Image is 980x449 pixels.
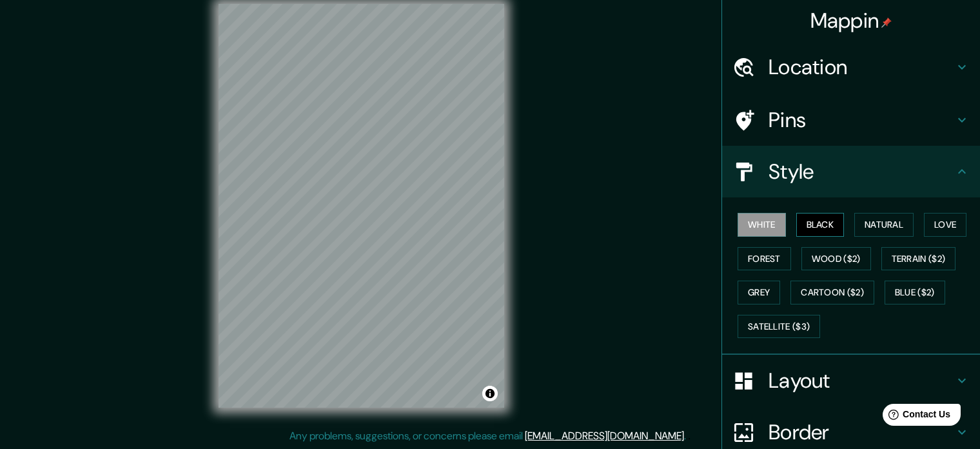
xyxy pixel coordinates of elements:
button: Satellite ($3) [738,315,820,339]
button: Cartoon ($2) [790,281,874,304]
div: Layout [722,355,980,406]
div: . [686,428,688,444]
button: Toggle attribution [482,386,498,401]
h4: Style [769,159,954,185]
h4: Pins [769,107,954,133]
button: Natural [854,213,914,237]
button: Blue ($2) [885,281,945,304]
div: Location [722,41,980,93]
button: Love [924,213,966,237]
h4: Location [769,54,954,80]
button: Forest [738,247,791,271]
h4: Border [769,419,954,445]
canvas: Map [219,4,504,408]
button: Wood ($2) [801,247,871,271]
h4: Mappin [810,8,892,34]
div: Pins [722,94,980,146]
h4: Layout [769,368,954,394]
button: White [738,213,786,237]
img: pin-icon.png [881,17,892,28]
a: [EMAIL_ADDRESS][DOMAIN_NAME] [525,429,684,443]
button: Grey [738,281,780,304]
p: Any problems, suggestions, or concerns please email . [289,428,686,444]
div: Style [722,146,980,197]
button: Black [796,213,845,237]
button: Terrain ($2) [881,247,956,271]
iframe: Help widget launcher [865,399,966,435]
div: . [688,428,691,444]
